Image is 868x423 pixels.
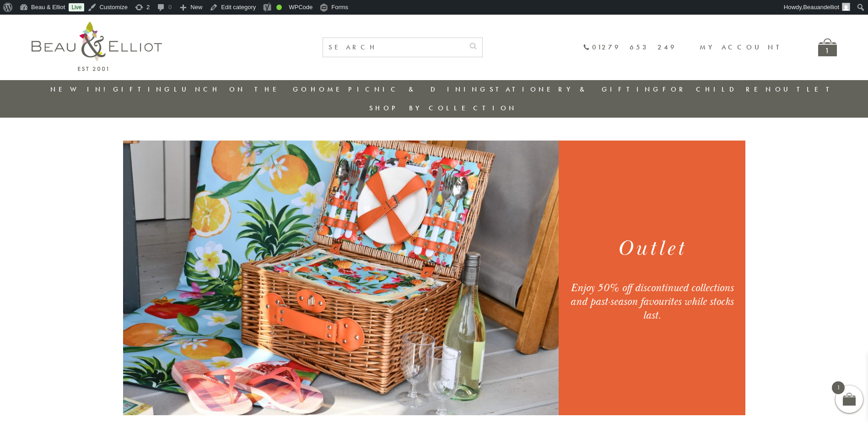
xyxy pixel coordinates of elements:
[174,85,309,94] a: Lunch On The Go
[32,22,162,71] img: logo
[583,43,677,51] a: 01279 653 249
[50,85,112,94] a: New in!
[832,381,845,394] span: 1
[570,235,734,263] h1: Outlet
[700,43,786,52] a: My account
[348,85,488,94] a: Picnic & Dining
[818,38,837,56] a: 1
[69,3,84,11] a: Live
[323,38,464,57] input: SEARCH
[490,85,661,94] a: Stationery & Gifting
[803,4,839,11] span: Beauandelliot
[123,141,559,415] img: Picnic Baskets, Picnic Sets & Hampers
[775,85,836,94] a: Outlet
[311,85,347,94] a: Home
[276,5,282,10] div: Good
[113,85,173,94] a: Gifting
[369,103,517,113] a: Shop by collection
[663,85,774,94] a: For Children
[570,281,734,322] div: Enjoy 50% off discontinued collections and past-season favourites while stocks last.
